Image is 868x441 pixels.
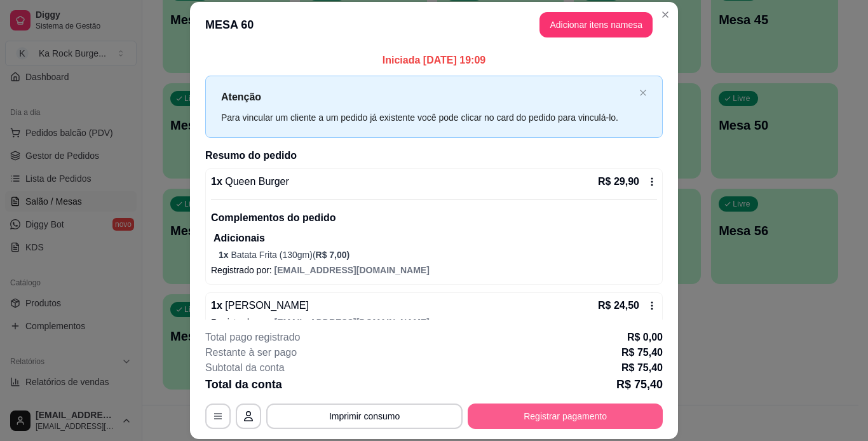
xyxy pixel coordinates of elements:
p: R$ 75,40 [616,376,663,393]
p: Total da conta [205,376,282,393]
span: [EMAIL_ADDRESS][DOMAIN_NAME] [275,317,430,327]
p: Iniciada [DATE] 19:09 [205,53,663,68]
p: Complementos do pedido [211,210,657,226]
p: Atenção [221,89,634,105]
p: Adicionais [214,231,657,246]
button: Close [655,4,675,25]
span: [PERSON_NAME] [222,300,309,311]
button: Adicionar itens namesa [539,12,653,37]
p: R$ 29,90 [598,174,639,189]
span: [EMAIL_ADDRESS][DOMAIN_NAME] [275,265,430,275]
button: Imprimir consumo [266,404,463,429]
p: Registrado por: [211,316,657,329]
p: Subtotal da conta [205,360,285,376]
button: close [639,89,647,97]
span: close [639,89,647,97]
p: Batata Frita (130gm) ( [219,248,657,261]
span: Queen Burger [222,176,289,187]
p: Registrado por: [211,264,657,276]
h2: Resumo do pedido [205,148,663,163]
p: Total pago registrado [205,330,300,345]
div: Para vincular um cliente a um pedido já existente você pode clicar no card do pedido para vinculá... [221,111,634,125]
button: Registrar pagamento [468,404,663,429]
p: Restante à ser pago [205,345,297,360]
header: MESA 60 [190,2,678,48]
p: 1 x [211,298,309,313]
p: R$ 75,40 [621,345,663,360]
p: R$ 0,00 [627,330,663,345]
p: R$ 24,50 [598,298,639,313]
p: R$ 75,40 [621,360,663,376]
p: 1 x [211,174,289,189]
span: R$ 7,00 ) [316,250,350,260]
span: 1 x [219,250,231,260]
